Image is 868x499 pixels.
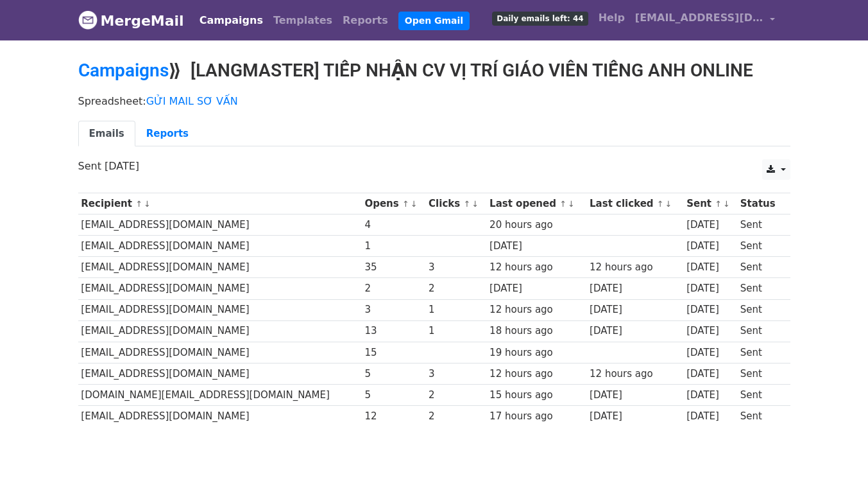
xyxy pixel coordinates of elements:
[590,260,681,275] div: 12 hours ago
[737,299,783,320] td: Sent
[590,367,681,381] div: 12 hours ago
[590,302,681,317] div: [DATE]
[489,302,583,317] div: 12 hours ago
[489,260,583,275] div: 12 hours ago
[665,199,672,209] a: ↓
[489,409,583,424] div: 17 hours ago
[78,278,362,299] td: [EMAIL_ADDRESS][DOMAIN_NAME]
[489,324,583,338] div: 18 hours ago
[590,281,681,296] div: [DATE]
[630,5,780,35] a: [EMAIL_ADDRESS][DOMAIN_NAME]
[463,199,470,209] a: ↑
[686,388,734,403] div: [DATE]
[78,121,135,147] a: Emails
[364,346,422,360] div: 15
[472,199,479,209] a: ↓
[429,388,483,403] div: 2
[364,281,422,296] div: 2
[737,342,783,363] td: Sent
[586,193,683,214] th: Last clicked
[429,367,483,381] div: 3
[78,257,362,278] td: [EMAIL_ADDRESS][DOMAIN_NAME]
[78,406,362,427] td: [EMAIL_ADDRESS][DOMAIN_NAME]
[737,214,783,236] td: Sent
[78,60,790,82] h2: ⟫ [LANGMASTER] TIẾP NHẬN CV VỊ TRÍ GIÁO VIÊN TIẾNG ANH ONLINE
[78,60,169,81] a: Campaigns
[337,8,393,33] a: Reports
[364,367,422,381] div: 5
[559,199,566,209] a: ↑
[737,278,783,299] td: Sent
[78,193,362,214] th: Recipient
[364,239,422,254] div: 1
[194,8,268,33] a: Campaigns
[78,94,790,108] p: Spreadsheet:
[268,8,337,33] a: Templates
[686,260,734,275] div: [DATE]
[135,121,200,147] a: Reports
[144,199,151,209] a: ↓
[686,302,734,317] div: [DATE]
[489,281,583,296] div: [DATE]
[489,346,583,360] div: 19 hours ago
[492,12,588,26] span: Daily emails left: 44
[568,199,575,209] a: ↓
[487,5,593,31] a: Daily emails left: 44
[686,324,734,338] div: [DATE]
[486,193,586,214] th: Last opened
[715,199,722,209] a: ↑
[78,384,362,405] td: [DOMAIN_NAME][EMAIL_ADDRESS][DOMAIN_NAME]
[683,193,737,214] th: Sent
[737,257,783,278] td: Sent
[737,320,783,342] td: Sent
[364,388,422,403] div: 5
[135,199,142,209] a: ↑
[364,324,422,338] div: 13
[657,199,664,209] a: ↑
[686,218,734,232] div: [DATE]
[686,346,734,360] div: [DATE]
[364,218,422,232] div: 4
[78,214,362,236] td: [EMAIL_ADDRESS][DOMAIN_NAME]
[146,95,238,107] a: GỬI MAIL SƠ VẤN
[635,10,763,26] span: [EMAIL_ADDRESS][DOMAIN_NAME]
[737,236,783,257] td: Sent
[78,363,362,384] td: [EMAIL_ADDRESS][DOMAIN_NAME]
[590,409,681,424] div: [DATE]
[362,193,426,214] th: Opens
[489,388,583,403] div: 15 hours ago
[402,199,409,209] a: ↑
[78,236,362,257] td: [EMAIL_ADDRESS][DOMAIN_NAME]
[429,260,483,275] div: 3
[723,199,730,209] a: ↓
[429,324,483,338] div: 1
[686,239,734,254] div: [DATE]
[489,367,583,381] div: 12 hours ago
[737,406,783,427] td: Sent
[78,159,790,173] p: Sent [DATE]
[429,302,483,317] div: 1
[78,10,98,30] img: MergeMail logo
[78,342,362,363] td: [EMAIL_ADDRESS][DOMAIN_NAME]
[686,367,734,381] div: [DATE]
[590,324,681,338] div: [DATE]
[686,281,734,296] div: [DATE]
[78,7,184,34] a: MergeMail
[489,239,583,254] div: [DATE]
[398,12,470,30] a: Open Gmail
[425,193,486,214] th: Clicks
[364,260,422,275] div: 35
[737,384,783,405] td: Sent
[593,5,630,31] a: Help
[686,409,734,424] div: [DATE]
[411,199,418,209] a: ↓
[364,302,422,317] div: 3
[78,299,362,320] td: [EMAIL_ADDRESS][DOMAIN_NAME]
[78,320,362,342] td: [EMAIL_ADDRESS][DOMAIN_NAME]
[429,409,483,424] div: 2
[590,388,681,403] div: [DATE]
[489,218,583,232] div: 20 hours ago
[429,281,483,296] div: 2
[364,409,422,424] div: 12
[737,193,783,214] th: Status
